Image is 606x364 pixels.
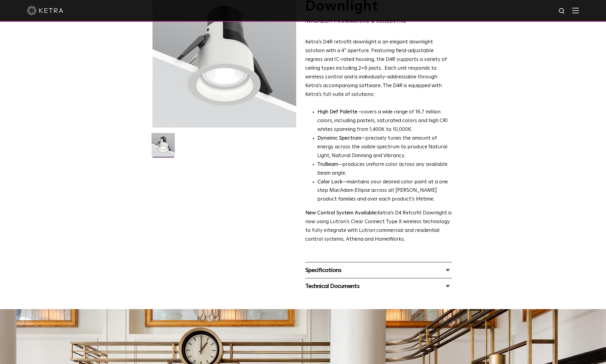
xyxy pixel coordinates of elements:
[317,162,338,167] strong: TruBeam
[572,8,579,13] img: Hamburger%20Nav.svg
[317,134,452,160] li: —precisely tunes the amount of energy across the visible spectrum to produce Natural Light, Natur...
[317,160,452,178] li: —produces uniform color across any available beam angle.
[305,210,377,216] strong: New Control System Available:
[305,281,452,291] div: Technical Documents
[152,133,175,161] img: D4R Retrofit Downlight
[317,179,342,185] strong: Color Lock
[317,108,452,134] p: covers a wide range of 16.7 million colors, including pastels, saturated colors and high CRI whit...
[305,209,452,244] p: Ketra’s D4 Retrofit Downlight is now using Lutron’s Clear Connect Type X wireless technology to f...
[338,19,407,24] span: Commercial & Residential
[317,109,361,115] strong: High Def Palette -
[317,136,361,141] strong: Dynamic Spectrum
[27,6,63,15] img: ketra-logo-2019-white
[305,265,452,275] div: Specifications
[305,38,452,99] p: Ketra’s D4R retrofit downlight is an elegant downlight solution with a 4” aperture. Featuring fie...
[317,178,452,204] li: —maintains your desired color point at a one step MacAdam Ellipse across all [PERSON_NAME] produc...
[558,8,566,15] img: search icon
